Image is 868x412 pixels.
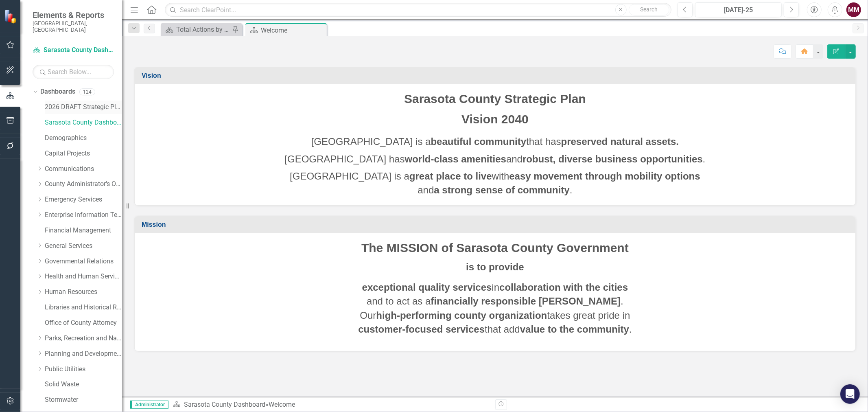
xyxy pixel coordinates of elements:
strong: a strong sense of community [434,184,569,195]
a: Human Resources [45,287,122,297]
strong: customer-focused services [358,324,485,335]
a: Communications [45,164,122,174]
a: Sarasota County Dashboard [33,46,114,55]
a: Sarasota County Dashboard [45,118,122,127]
button: Search [629,4,669,15]
span: Vision 2040 [461,112,529,126]
a: 2026 DRAFT Strategic Plan [45,103,122,112]
a: Public Utilities [45,365,122,374]
input: Search Below... [33,65,114,79]
strong: financially responsible [PERSON_NAME] [431,296,621,307]
span: in and to act as a . Our takes great pride in that add . [358,282,632,335]
div: Welcome [261,25,325,35]
a: Dashboards [40,87,75,96]
a: Planning and Development Services [45,349,122,359]
input: Search ClearPoint... [165,3,671,17]
a: Total Actions by Type [163,24,230,35]
strong: great place to live [409,171,492,182]
strong: easy movement through mobility options [509,171,700,182]
a: Enterprise Information Technology [45,210,122,220]
div: Open Intercom Messenger [840,384,860,404]
div: 124 [79,88,95,95]
span: [GEOGRAPHIC_DATA] is a with and . [290,171,700,195]
strong: is to provide [466,261,524,272]
div: Welcome [269,401,295,408]
button: MM [846,2,861,17]
strong: beautiful community [431,136,527,147]
a: Emergency Services [45,195,122,204]
h3: Mission [142,221,851,228]
img: ClearPoint Strategy [4,9,18,24]
div: [DATE]-25 [698,5,779,15]
span: [GEOGRAPHIC_DATA] is a that has [311,136,679,147]
span: The MISSION of Sarasota County Government [361,241,629,254]
a: Governmental Relations [45,257,122,266]
a: Office of County Attorney [45,318,122,328]
a: Demographics [45,134,122,143]
span: Search [640,6,658,13]
a: Solid Waste [45,380,122,389]
strong: collaboration with the cities [499,282,628,293]
strong: high-performing county organization [376,310,547,321]
a: Capital Projects [45,149,122,158]
strong: world-class amenities [405,153,506,164]
a: Sarasota County Dashboard [184,401,265,408]
a: Parks, Recreation and Natural Resources [45,334,122,343]
a: County Administrator's Office [45,180,122,189]
a: Health and Human Services [45,272,122,281]
strong: exceptional quality services [362,282,492,293]
strong: value to the community [520,324,629,335]
h3: Vision [142,72,851,79]
a: General Services [45,241,122,251]
a: Libraries and Historical Resources [45,303,122,312]
div: Total Actions by Type [176,24,230,35]
strong: robust, diverse business opportunities [523,153,703,164]
span: [GEOGRAPHIC_DATA] has and . [284,153,705,164]
span: Administrator [130,401,168,409]
strong: preserved natural assets. [561,136,679,147]
span: Sarasota County Strategic Plan [404,92,586,105]
div: » [173,400,489,410]
a: Financial Management [45,226,122,235]
button: [DATE]-25 [695,2,782,17]
a: Stormwater [45,395,122,405]
small: [GEOGRAPHIC_DATA], [GEOGRAPHIC_DATA] [33,20,114,33]
span: Elements & Reports [33,10,114,20]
